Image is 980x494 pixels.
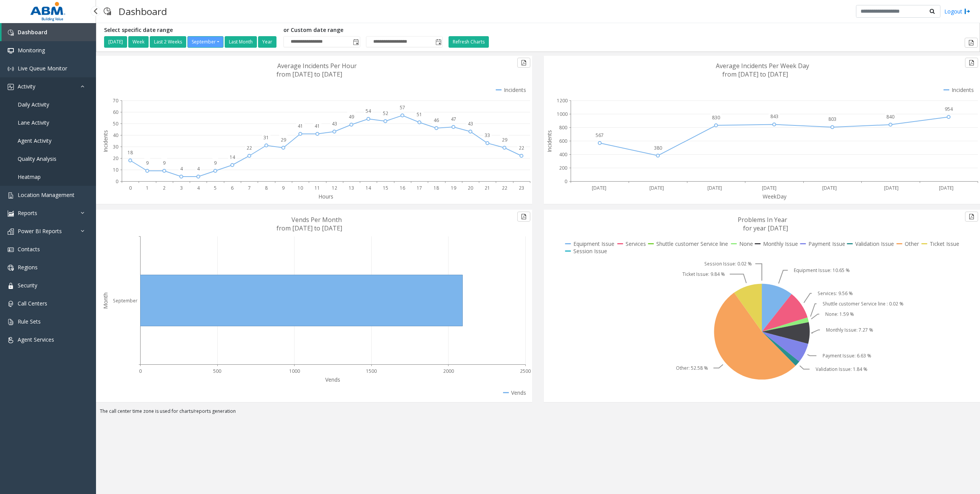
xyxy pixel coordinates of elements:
[434,185,439,191] text: 18
[596,132,604,139] text: 567
[351,37,360,47] span: Toggle popup
[825,311,854,317] text: None: 1.59 %
[965,38,978,48] button: Export to pdf
[517,212,530,222] button: Export to pdf
[150,36,186,48] button: Last 2 Weeks
[127,149,133,156] text: 18
[104,2,111,21] img: pageIcon
[559,165,567,171] text: 200
[263,134,269,141] text: 31
[417,185,422,191] text: 17
[8,337,14,343] img: 'icon'
[738,215,787,224] text: Problems In Year
[519,185,524,191] text: 23
[434,37,442,47] span: Toggle popup
[965,58,978,68] button: Export to pdf
[315,185,320,191] text: 11
[559,138,567,144] text: 600
[8,48,14,54] img: 'icon'
[8,66,14,72] img: 'icon'
[276,70,342,78] text: from [DATE] to [DATE]
[884,185,899,191] text: [DATE]
[485,185,490,191] text: 21
[366,185,371,191] text: 14
[945,106,953,112] text: 954
[139,368,142,374] text: 0
[113,97,118,104] text: 70
[417,111,422,118] text: 51
[276,224,342,232] text: from [DATE] to [DATE]
[113,132,118,139] text: 40
[247,145,252,151] text: 22
[180,185,183,191] text: 3
[102,130,109,152] text: Incidents
[828,116,836,122] text: 803
[315,123,320,129] text: 41
[96,408,980,419] div: The call center time zone is used for charts/reports generation
[18,300,47,307] span: Call Centers
[654,145,662,151] text: 380
[443,368,454,374] text: 2000
[722,70,788,78] text: from [DATE] to [DATE]
[716,62,809,70] text: Average Incidents Per Week Day
[559,151,567,158] text: 400
[400,104,405,111] text: 57
[18,101,49,108] span: Daily Activity
[400,185,405,191] text: 16
[225,36,257,48] button: Last Month
[502,137,507,143] text: 29
[180,165,183,172] text: 4
[564,178,567,185] text: 0
[128,36,149,48] button: Week
[8,247,14,253] img: 'icon'
[468,120,473,127] text: 43
[649,185,664,191] text: [DATE]
[349,185,354,191] text: 13
[468,185,473,191] text: 20
[213,368,221,374] text: 500
[886,113,894,120] text: 840
[18,209,37,217] span: Reports
[8,229,14,235] img: 'icon'
[794,267,850,274] text: Equipment Issue: 10.65 %
[18,155,56,162] span: Quality Analysis
[18,83,35,90] span: Activity
[231,185,233,191] text: 6
[383,185,388,191] text: 15
[163,160,166,166] text: 9
[214,160,217,166] text: 9
[258,36,276,48] button: Year
[281,137,286,143] text: 29
[113,144,118,150] text: 30
[146,160,149,166] text: 9
[485,132,490,139] text: 33
[592,185,606,191] text: [DATE]
[707,185,722,191] text: [DATE]
[104,36,127,48] button: [DATE]
[502,185,507,191] text: 22
[265,185,268,191] text: 8
[366,108,371,114] text: 54
[214,185,217,191] text: 5
[704,260,752,267] text: Session Issue: 0.02 %
[366,368,377,374] text: 1500
[762,185,776,191] text: [DATE]
[282,185,285,191] text: 9
[298,185,303,191] text: 10
[2,23,96,41] a: Dashboard
[822,185,837,191] text: [DATE]
[197,165,200,172] text: 4
[18,318,41,325] span: Rule Sets
[332,185,337,191] text: 12
[197,185,200,191] text: 4
[965,212,978,222] button: Export to pdf
[289,368,300,374] text: 1000
[546,130,553,152] text: Incidents
[102,292,109,309] text: Month
[115,2,171,21] h3: Dashboard
[8,210,14,217] img: 'icon'
[8,84,14,90] img: 'icon'
[712,114,720,121] text: 830
[451,116,456,122] text: 47
[277,62,357,70] text: Average Incidents Per Hour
